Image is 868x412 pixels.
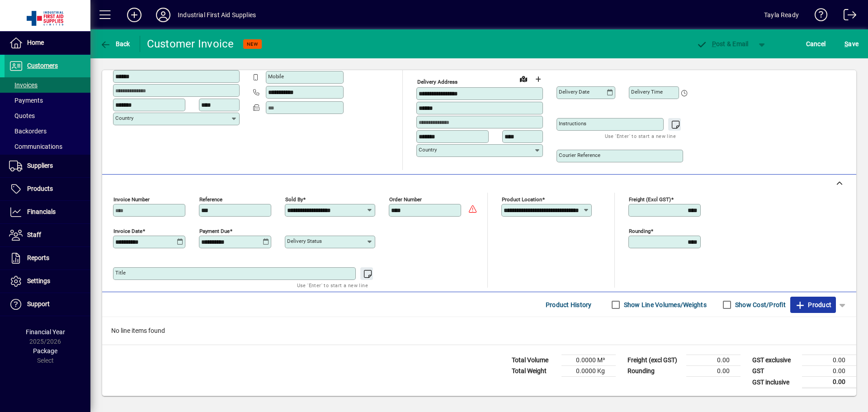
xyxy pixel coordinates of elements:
[842,36,861,52] button: Save
[5,270,90,293] a: Settings
[247,41,258,47] span: NEW
[559,152,600,158] mat-label: Courier Reference
[5,155,90,177] a: Suppliers
[147,37,234,51] div: Customer Invoice
[27,254,49,261] span: Reports
[27,39,44,46] span: Home
[419,147,437,153] mat-label: Country
[285,196,303,203] mat-label: Sold by
[748,366,802,377] td: GST
[102,317,856,345] div: No line items found
[531,72,545,86] button: Choose address
[844,40,848,47] span: S
[5,77,90,93] a: Invoices
[561,366,616,377] td: 0.0000 Kg
[5,247,90,270] a: Reports
[748,355,802,366] td: GST exclusive
[90,36,140,52] app-page-header-button: Back
[629,228,651,234] mat-label: Rounding
[790,297,836,313] button: Product
[733,300,786,309] label: Show Cost/Profit
[802,366,856,377] td: 0.00
[9,97,43,104] span: Payments
[9,112,35,119] span: Quotes
[808,2,828,31] a: Knowledge Base
[795,298,831,312] span: Product
[844,37,859,51] span: ave
[5,224,90,246] a: Staff
[5,123,90,139] a: Backorders
[178,8,256,22] div: Industrial First Aid Supplies
[113,228,142,234] mat-label: Invoice date
[120,7,149,23] button: Add
[712,40,716,47] span: P
[9,128,47,135] span: Backorders
[5,201,90,223] a: Financials
[5,93,90,108] a: Payments
[27,300,50,308] span: Support
[149,7,178,23] button: Profile
[502,196,542,203] mat-label: Product location
[696,40,749,47] span: ost & Email
[113,196,150,203] mat-label: Invoice number
[802,355,856,366] td: 0.00
[27,277,50,284] span: Settings
[748,377,802,388] td: GST inclusive
[115,115,133,121] mat-label: Country
[115,270,126,276] mat-label: Title
[27,231,41,238] span: Staff
[802,377,856,388] td: 0.00
[5,178,90,200] a: Products
[804,36,828,52] button: Cancel
[26,328,65,336] span: Financial Year
[507,355,561,366] td: Total Volume
[546,298,592,312] span: Product History
[297,280,368,290] mat-hint: Use 'Enter' to start a new line
[686,355,741,366] td: 0.00
[27,185,53,192] span: Products
[837,2,857,31] a: Logout
[692,36,753,52] button: Post & Email
[98,36,132,52] button: Back
[806,37,826,51] span: Cancel
[389,196,422,203] mat-label: Order number
[686,366,741,377] td: 0.00
[623,355,686,366] td: Freight (excl GST)
[27,62,58,69] span: Customers
[629,196,671,203] mat-label: Freight (excl GST)
[287,238,322,244] mat-label: Delivery status
[27,162,53,169] span: Suppliers
[507,366,561,377] td: Total Weight
[100,40,130,47] span: Back
[764,8,799,22] div: Tayla Ready
[631,89,663,95] mat-label: Delivery time
[5,293,90,316] a: Support
[559,120,586,127] mat-label: Instructions
[516,71,531,86] a: View on map
[199,228,230,234] mat-label: Payment due
[561,355,616,366] td: 0.0000 M³
[5,139,90,154] a: Communications
[622,300,707,309] label: Show Line Volumes/Weights
[623,366,686,377] td: Rounding
[9,81,38,89] span: Invoices
[33,347,57,355] span: Package
[9,143,62,150] span: Communications
[542,297,595,313] button: Product History
[5,32,90,54] a: Home
[27,208,56,215] span: Financials
[268,73,284,80] mat-label: Mobile
[199,196,222,203] mat-label: Reference
[559,89,590,95] mat-label: Delivery date
[605,131,676,141] mat-hint: Use 'Enter' to start a new line
[5,108,90,123] a: Quotes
